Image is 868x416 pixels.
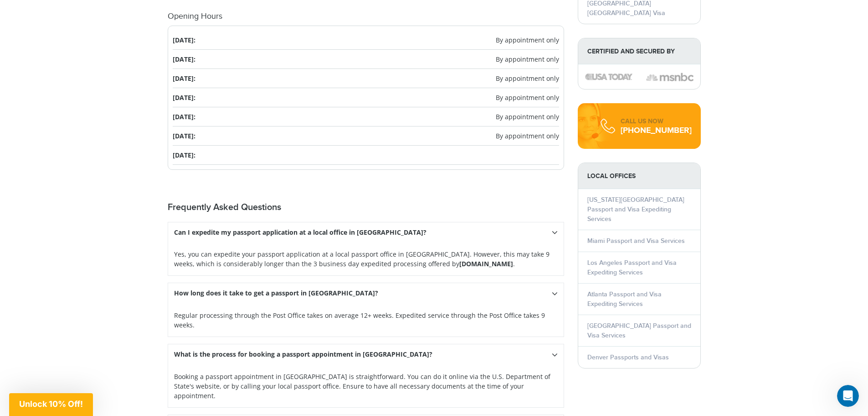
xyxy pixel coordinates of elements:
strong: [DOMAIN_NAME] [459,259,513,268]
div: Unlock 10% Off! [9,393,93,416]
span: By appointment only [496,131,559,141]
p: Yes, you can expedite your passport application at a local passport office in [GEOGRAPHIC_DATA]. ... [174,249,558,269]
a: [US_STATE][GEOGRAPHIC_DATA] Passport and Visa Expediting Services [587,196,684,223]
img: image description [646,72,693,83]
li: [DATE]: [173,88,559,107]
strong: Certified and Secured by [578,38,700,64]
li: [DATE]: [173,50,559,69]
span: By appointment only [496,35,559,45]
p: Booking a passport appointment in [GEOGRAPHIC_DATA] is straightforward. You can do it online via ... [174,372,558,400]
a: Miami Passport and Visa Services [587,237,685,245]
div: CALL US NOW [621,117,692,126]
h4: Opening Hours [168,12,564,21]
a: Atlanta Passport and Visa Expediting Services [587,290,662,308]
li: [DATE]: [173,107,559,126]
img: image description [585,74,632,80]
h2: Frequently Asked Questions [168,202,564,213]
a: Los Angeles Passport and Visa Expediting Services [587,259,677,276]
li: [DATE]: [173,69,559,88]
h3: Can I expedite my passport application at a local office in [GEOGRAPHIC_DATA]? [174,229,426,237]
h3: What is the process for booking a passport appointment in [GEOGRAPHIC_DATA]? [174,351,432,358]
span: By appointment only [496,54,559,64]
a: [GEOGRAPHIC_DATA] Passport and Visa Services [587,322,691,339]
li: [DATE]: [173,126,559,146]
iframe: Intercom live chat [837,385,859,407]
span: By appointment only [496,74,559,83]
span: By appointment only [496,93,559,102]
span: Unlock 10% Off! [19,399,83,409]
p: Regular processing through the Post Office takes on average 12+ weeks. Expedited service through ... [174,311,558,330]
h3: How long does it take to get a passport in [GEOGRAPHIC_DATA]? [174,290,378,297]
li: [DATE]: [173,146,559,165]
a: Denver Passports and Visas [587,353,669,361]
strong: LOCAL OFFICES [578,163,700,189]
span: By appointment only [496,112,559,121]
li: [DATE]: [173,31,559,50]
div: [PHONE_NUMBER] [621,126,692,135]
